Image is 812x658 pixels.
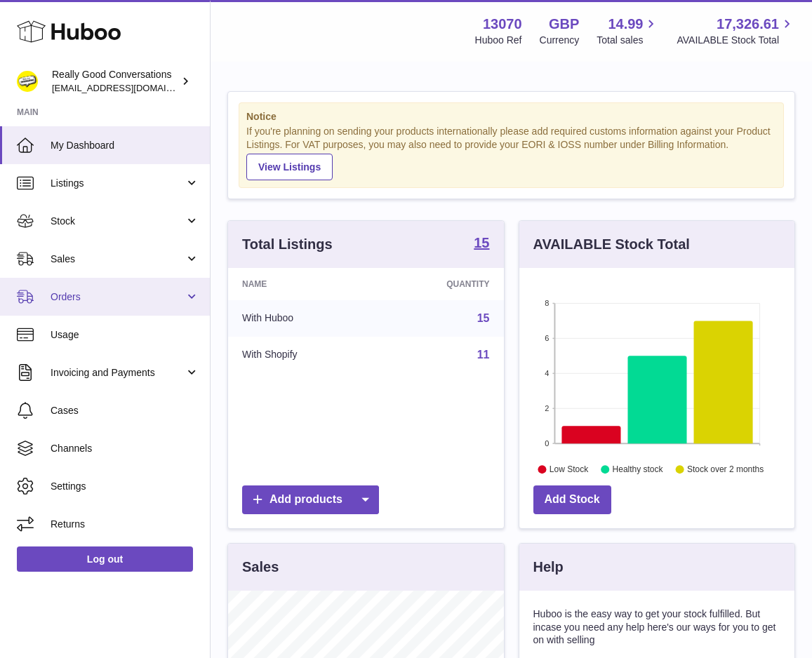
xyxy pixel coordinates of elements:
span: Cases [51,404,199,417]
a: 15 [474,236,489,253]
strong: 13070 [483,15,522,34]
a: Add products [242,485,379,514]
td: With Huboo [228,300,377,337]
strong: 15 [474,236,489,250]
a: Log out [17,546,193,572]
td: With Shopify [228,337,377,373]
text: Stock over 2 months [687,464,764,474]
div: Currency [540,34,580,47]
a: Add Stock [533,485,611,514]
div: Huboo Ref [475,34,522,47]
th: Name [228,268,377,300]
h3: Total Listings [242,235,333,254]
span: Usage [51,328,199,342]
p: Huboo is the easy way to get your stock fulfilled. But incase you need any help here's our ways f... [533,607,781,647]
a: 14.99 Total sales [597,15,659,47]
text: Low Stock [549,464,588,474]
span: 17,326.61 [717,15,779,34]
img: hello@reallygoodconversations.co [17,71,38,92]
th: Quantity [377,268,504,300]
span: Returns [51,518,199,531]
a: View Listings [246,154,333,180]
text: 0 [545,439,549,448]
div: If you're planning on sending your products internationally please add required customs informati... [246,125,776,180]
span: My Dashboard [51,139,199,152]
a: 11 [477,349,490,361]
span: AVAILABLE Stock Total [677,34,795,47]
span: 14.99 [608,15,643,34]
strong: GBP [549,15,579,34]
text: 2 [545,404,549,412]
strong: Notice [246,110,776,123]
h3: Sales [242,558,279,577]
span: Invoicing and Payments [51,366,185,380]
div: Really Good Conversations [52,68,178,95]
h3: AVAILABLE Stock Total [533,235,690,254]
a: 17,326.61 AVAILABLE Stock Total [677,15,795,47]
span: Settings [51,480,199,493]
h3: Help [533,558,564,577]
text: 4 [545,369,549,377]
span: Orders [51,290,185,304]
a: 15 [477,312,490,324]
text: Healthy stock [612,464,663,474]
text: 6 [545,334,549,342]
span: Stock [51,215,185,228]
span: Channels [51,442,199,455]
span: Listings [51,177,185,190]
text: 8 [545,299,549,307]
span: Total sales [597,34,659,47]
span: [EMAIL_ADDRESS][DOMAIN_NAME] [52,82,206,93]
span: Sales [51,253,185,266]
